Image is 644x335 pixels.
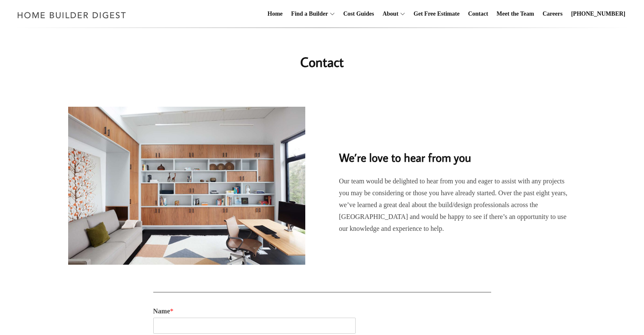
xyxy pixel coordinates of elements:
[340,0,378,28] a: Cost Guides
[464,0,491,28] a: Contact
[568,0,629,28] a: [PHONE_NUMBER]
[288,0,328,28] a: Find a Builder
[153,52,491,72] h1: Contact
[264,0,286,28] a: Home
[339,175,576,235] p: Our team would be delighted to hear from you and eager to assist with any projects you may be con...
[153,307,491,316] label: Name
[410,0,463,28] a: Get Free Estimate
[379,0,398,28] a: About
[14,7,130,23] img: Home Builder Digest
[539,0,566,28] a: Careers
[493,0,538,28] a: Meet the Team
[339,137,576,166] h2: We’re love to hear from you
